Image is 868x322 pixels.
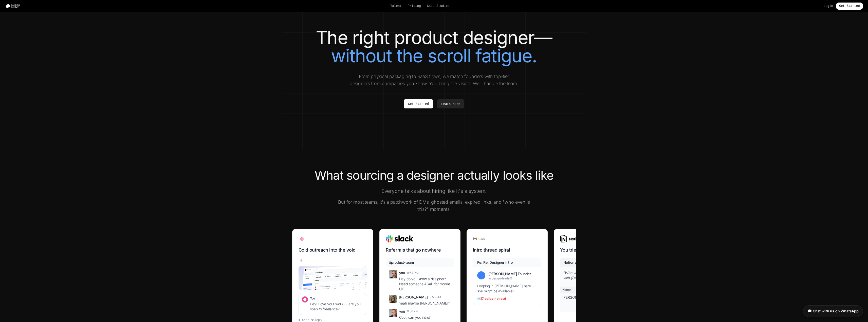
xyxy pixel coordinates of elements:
span: [PERSON_NAME] [399,295,428,300]
img: Dribbble [299,235,306,242]
a: Case Studies [427,4,450,8]
a: Get Started [404,99,433,108]
p: Everyone talks about hiring like it's a system. [337,187,531,195]
img: You [389,270,397,278]
img: Dribbble [299,258,304,263]
img: You [389,309,397,317]
div: [PERSON_NAME] Founder [488,271,537,276]
div: Yeah maybe [PERSON_NAME]? [399,301,451,306]
div: [PERSON_NAME] [560,293,577,312]
img: Gmail [473,235,486,242]
img: xMarkets dashboard [299,266,367,290]
span: 9:54 PM [407,271,419,275]
div: Hey! Love your work — are you open to freelance? [310,301,364,312]
a: Pricing [408,4,421,8]
div: " Who was that designer we worked with [DATE]? " [563,270,625,280]
span: you [399,309,405,314]
a: Talent [390,4,402,8]
div: You [310,296,364,300]
h3: Intro thread spiral [473,247,541,254]
img: Notion [560,235,581,242]
div: 📧 17 replies in thread [477,297,537,301]
h2: What sourcing a designer actually looks like [292,169,576,181]
h3: Cold outreach into the void [299,247,367,254]
a: Learn More [437,99,464,108]
div: Seen. No reply. [299,318,367,322]
div: Notion AI [563,260,579,265]
span: 9:55 PM [430,295,441,299]
a: Login [824,4,833,8]
img: Sarah [389,295,397,303]
a: 💬 Chat with us on WhatsApp [803,305,863,317]
div: Re: Re: Designer intro [477,260,513,265]
p: But for most teams, it's a patchwork of DMs, ghosted emails, expired links, and "who even is this... [337,199,531,213]
span: without the scroll fatigue. [331,45,537,67]
div: to design-leads@ [488,276,537,280]
h3: Referrals that go nowhere [386,247,454,254]
p: From physical packaging to SaaS flows, we match founders with top-tier designers from companies y... [349,73,519,87]
h3: You tried to get organized [560,247,629,254]
div: Looping in [PERSON_NAME] here — she might be available? [477,283,537,294]
span: you [399,270,405,275]
div: Hey do you know a designer? Need someone ASAP for mobile UX. [399,276,451,292]
span: #product-team [389,260,414,265]
img: Slack [386,235,414,242]
img: Design Match [5,4,22,9]
h1: The right product designer— [292,28,576,65]
a: Get Started [836,3,863,10]
div: Name [560,287,577,293]
span: 9:56 PM [407,309,418,313]
div: Cool, can you intro? [399,315,451,320]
